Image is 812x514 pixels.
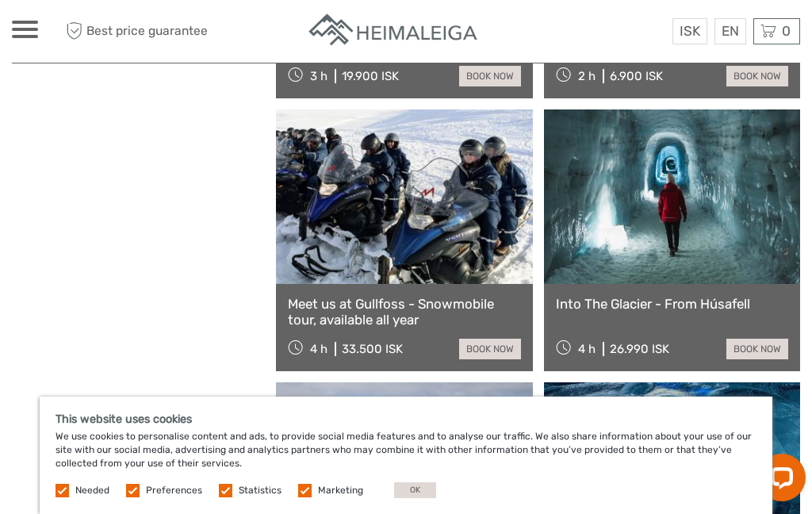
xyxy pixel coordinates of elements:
[680,23,700,39] span: ISK
[75,484,109,497] label: Needed
[394,482,436,498] button: OK
[146,484,202,497] label: Preferences
[610,342,669,356] div: 26.990 ISK
[288,296,520,328] a: Meet us at Gullfoss - Snowmobile tour, available all year
[779,23,793,39] span: 0
[556,296,788,312] a: Into The Glacier - From Húsafell
[310,69,327,83] span: 3 h
[318,484,363,497] label: Marketing
[459,66,521,86] a: book now
[40,397,772,514] div: We use cookies to personalise content and ads, to provide social media features and to analyse ou...
[310,342,327,356] span: 4 h
[459,339,521,359] a: book now
[610,69,663,83] div: 6.900 ISK
[578,342,596,356] span: 4 h
[56,412,756,426] h5: This website uses cookies
[726,66,788,86] a: book now
[726,339,788,359] a: book now
[745,447,812,514] iframe: LiveChat chat widget
[62,18,209,44] span: Best price guarantee
[342,69,399,83] div: 19.900 ISK
[578,69,596,83] span: 2 h
[307,12,481,51] img: Apartments in Reykjavik
[714,18,746,44] div: EN
[239,484,282,497] label: Statistics
[342,342,403,356] div: 33.500 ISK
